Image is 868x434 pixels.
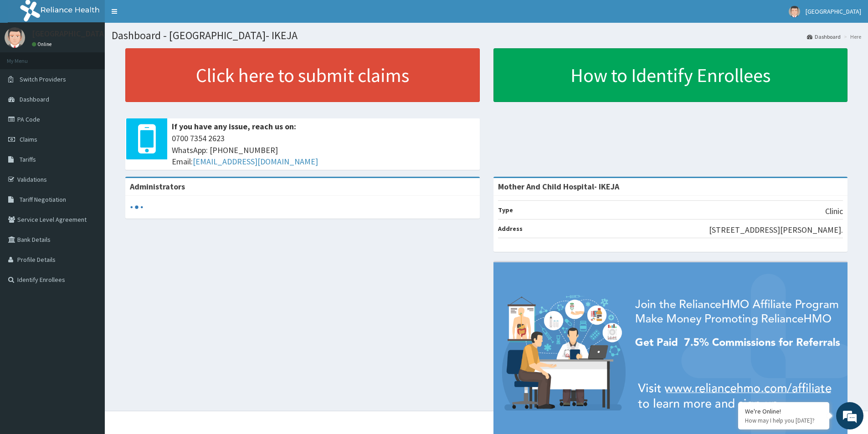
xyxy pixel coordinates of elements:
span: Dashboard [20,95,49,103]
b: Address [498,225,523,233]
span: Tariff Negotiation [20,195,66,204]
b: Administrators [130,181,185,192]
a: Online [32,41,54,47]
p: [STREET_ADDRESS][PERSON_NAME]. [709,224,843,236]
p: Clinic [825,205,843,217]
b: Type [498,206,513,214]
span: Tariffs [20,155,36,163]
img: User Image [789,6,800,17]
svg: audio-loading [130,200,144,214]
p: How may I help you today? [745,417,822,424]
b: If you have any issue, reach us on: [172,121,296,132]
a: Dashboard [807,33,841,41]
img: User Image [5,27,25,48]
span: 0700 7354 2623 WhatsApp: [PHONE_NUMBER] Email: [172,133,475,168]
a: How to Identify Enrollees [493,48,848,102]
span: [GEOGRAPHIC_DATA] [806,7,861,15]
span: Claims [20,135,37,143]
a: [EMAIL_ADDRESS][DOMAIN_NAME] [193,156,318,167]
span: Switch Providers [20,75,66,83]
strong: Mother And Child Hospital- IKEJA [498,181,619,192]
p: [GEOGRAPHIC_DATA] [32,30,107,38]
div: We're Online! [745,407,822,415]
h1: Dashboard - [GEOGRAPHIC_DATA]- IKEJA [112,30,861,41]
li: Here [842,33,861,41]
a: Click here to submit claims [125,48,480,102]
